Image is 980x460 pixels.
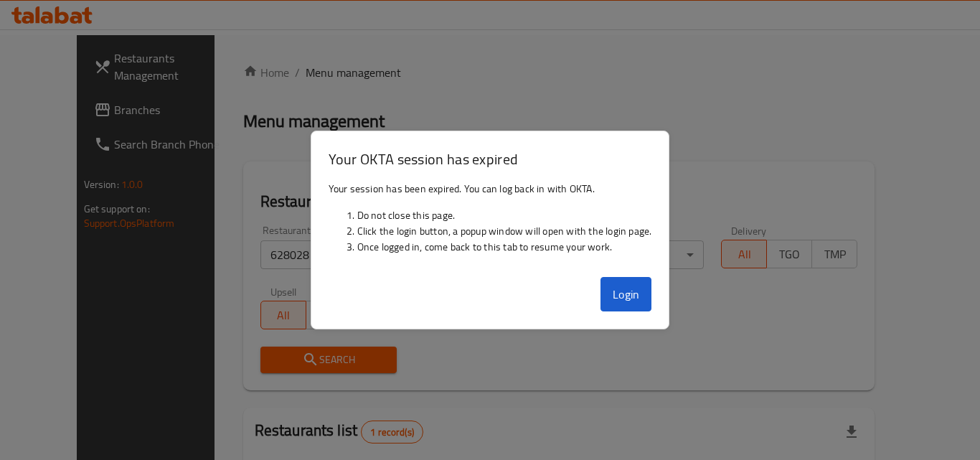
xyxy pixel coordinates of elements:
button: Login [600,277,652,311]
li: Do not close this page. [357,207,652,223]
li: Once logged in, come back to this tab to resume your work. [357,239,652,255]
h3: Your OKTA session has expired [329,149,652,169]
li: Click the login button, a popup window will open with the login page. [357,223,652,239]
div: Your session has been expired. You can log back in with OKTA. [311,175,669,271]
